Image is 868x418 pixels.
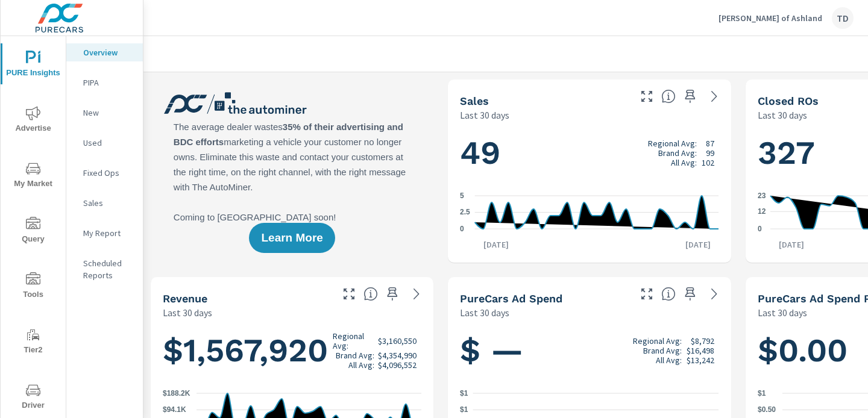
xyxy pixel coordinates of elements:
text: 23 [758,192,766,200]
p: $13,242 [687,355,714,365]
button: Make Fullscreen [637,87,656,106]
p: Sales [83,197,133,209]
p: 99 [706,148,714,158]
div: Fixed Ops [66,164,143,182]
button: Learn More [249,223,335,253]
span: Query [4,217,62,246]
div: Overview [66,43,143,61]
p: All Avg: [348,360,374,370]
span: PURE Insights [4,51,62,80]
span: Save this to your personalized report [681,87,700,106]
p: Last 30 days [460,108,509,122]
p: Last 30 days [758,305,807,320]
p: Fixed Ops [83,167,133,179]
div: TD [832,7,854,29]
p: Used [83,137,133,149]
span: Number of vehicles sold by the dealership over the selected date range. [Source: This data is sou... [661,89,676,104]
text: $1 [460,406,468,414]
div: New [66,104,143,122]
p: [DATE] [475,239,517,251]
p: All Avg: [656,355,682,365]
p: Scheduled Reports [83,257,133,281]
text: 0 [758,225,762,233]
p: Regional Avg: [333,331,374,351]
h1: $ — [460,330,719,371]
h5: PureCars Ad Spend [460,292,562,305]
p: [PERSON_NAME] of Ashland [719,13,822,23]
div: PIPA [66,73,143,92]
h5: Sales [460,95,489,107]
span: Tier2 [4,328,62,357]
p: Regional Avg: [648,139,697,148]
h5: Closed ROs [758,95,819,107]
text: 2.5 [460,208,470,217]
p: 87 [706,139,714,148]
p: Last 30 days [460,305,509,320]
p: My Report [83,227,133,239]
p: $4,354,990 [378,351,417,360]
p: Overview [83,46,133,58]
span: Total sales revenue over the selected date range. [Source: This data is sourced from the dealer’s... [363,287,378,301]
p: 102 [702,158,714,167]
text: $0.50 [758,406,776,414]
button: Make Fullscreen [637,284,656,304]
p: All Avg: [671,158,697,167]
span: Save this to your personalized report [383,284,402,304]
div: Scheduled Reports [66,254,143,284]
p: Regional Avg: [633,336,682,346]
p: Brand Avg: [336,351,374,360]
text: $1 [460,389,468,398]
text: 5 [460,192,464,200]
div: Used [66,134,143,152]
text: $94.1K [163,406,186,414]
p: $8,792 [691,336,714,346]
text: 12 [758,207,766,216]
p: [DATE] [770,239,813,251]
text: 0 [460,225,464,233]
a: See more details in report [407,284,426,304]
div: Sales [66,194,143,212]
p: Last 30 days [758,108,807,122]
span: My Market [4,161,62,191]
button: Make Fullscreen [339,284,359,304]
p: Last 30 days [163,305,212,320]
text: $188.2K [163,389,190,398]
p: $16,498 [687,346,714,355]
a: See more details in report [705,87,724,106]
span: Total cost of media for all PureCars channels for the selected dealership group over the selected... [661,287,676,301]
p: $4,096,552 [378,360,417,370]
p: [DATE] [677,239,719,251]
h5: Revenue [163,292,207,305]
div: My Report [66,224,143,242]
h1: 49 [460,133,719,173]
p: $3,160,550 [378,336,417,346]
span: Tools [4,272,62,302]
p: PIPA [83,76,133,89]
p: Brand Avg: [643,346,682,355]
h1: $1,567,920 [163,330,421,371]
p: Brand Avg: [658,148,697,158]
span: Save this to your personalized report [681,284,700,304]
text: $1 [758,389,766,398]
span: Advertise [4,106,62,136]
a: See more details in report [705,284,724,304]
span: Driver [4,383,62,413]
span: Learn More [261,232,322,243]
p: New [83,107,133,119]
